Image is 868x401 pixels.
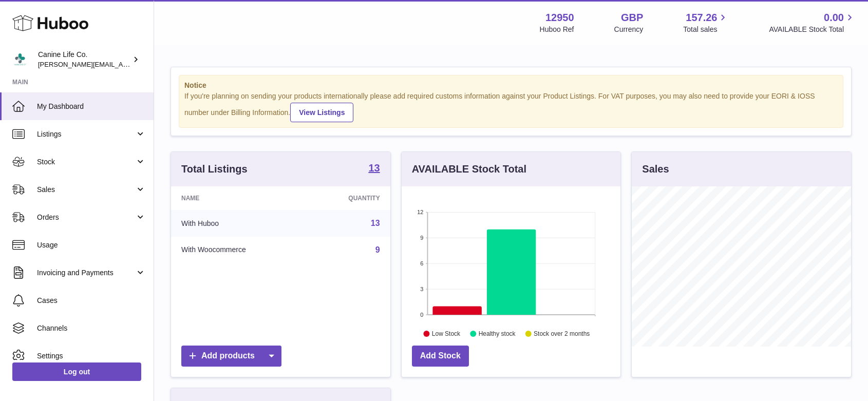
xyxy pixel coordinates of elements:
[368,163,380,175] a: 13
[371,219,380,227] a: 13
[420,235,423,241] text: 9
[642,162,669,176] h3: Sales
[417,209,423,215] text: 12
[621,11,643,25] strong: GBP
[824,11,844,25] span: 0.00
[38,50,130,69] div: Canine Life Co.
[37,323,146,333] span: Channels
[184,81,838,90] strong: Notice
[37,240,146,250] span: Usage
[412,346,469,367] a: Add Stock
[37,268,135,278] span: Invoicing and Payments
[37,296,146,305] span: Cases
[614,25,644,34] div: Currency
[37,185,135,195] span: Sales
[184,91,838,122] div: If you're planning on sending your products internationally please add required customs informati...
[171,237,307,263] td: With Woocommerce
[420,286,423,292] text: 3
[368,163,380,173] strong: 13
[769,25,856,34] span: AVAILABLE Stock Total
[290,103,353,122] a: View Listings
[420,312,423,318] text: 0
[769,11,856,34] a: 0.00 AVAILABLE Stock Total
[181,162,248,176] h3: Total Listings
[420,260,423,266] text: 6
[37,213,135,222] span: Orders
[37,102,146,111] span: My Dashboard
[683,11,729,34] a: 157.26 Total sales
[479,330,516,337] text: Healthy stock
[683,25,729,34] span: Total sales
[12,52,28,67] img: kevin@clsgltd.co.uk
[534,330,590,337] text: Stock over 2 months
[412,162,526,176] h3: AVAILABLE Stock Total
[38,60,206,68] span: [PERSON_NAME][EMAIL_ADDRESS][DOMAIN_NAME]
[37,351,146,361] span: Settings
[171,210,307,237] td: With Huboo
[37,129,135,139] span: Listings
[432,330,461,337] text: Low Stock
[686,11,717,25] span: 157.26
[307,186,390,210] th: Quantity
[37,157,135,167] span: Stock
[181,346,281,367] a: Add products
[540,25,574,34] div: Huboo Ref
[12,362,141,381] a: Log out
[545,11,574,25] strong: 12950
[171,186,307,210] th: Name
[375,245,380,254] a: 9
